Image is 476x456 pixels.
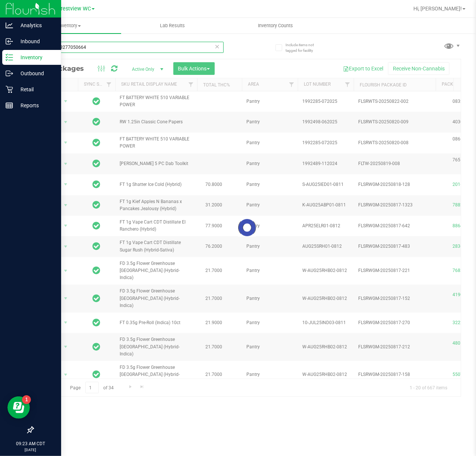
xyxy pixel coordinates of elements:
input: Search Package ID, Item Name, SKU, Lot or Part Number... [33,42,224,53]
p: [DATE] [3,447,58,453]
p: Inventory [13,53,58,62]
a: Lab Results [121,18,224,34]
inline-svg: Retail [6,86,13,93]
p: 09:23 AM CDT [3,440,58,447]
inline-svg: Reports [6,102,13,109]
span: Hi, [PERSON_NAME]! [413,6,462,12]
p: Analytics [13,21,58,30]
p: Inbound [13,37,58,46]
p: Outbound [13,69,58,78]
p: Reports [13,101,58,110]
span: Include items not tagged for facility [286,42,323,53]
iframe: Resource center [7,396,30,419]
inline-svg: Outbound [6,70,13,77]
a: Inventory Counts [224,18,327,34]
span: Inventory Counts [248,22,303,29]
span: Lab Results [150,22,195,29]
span: Crestview WC [57,6,91,12]
a: Inventory [18,18,121,34]
span: Clear [215,42,220,51]
inline-svg: Inbound [6,38,13,45]
p: Retail [13,85,58,94]
inline-svg: Inventory [6,54,13,61]
span: Inventory [18,22,121,29]
inline-svg: Analytics [6,22,13,29]
iframe: Resource center unread badge [22,395,31,404]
